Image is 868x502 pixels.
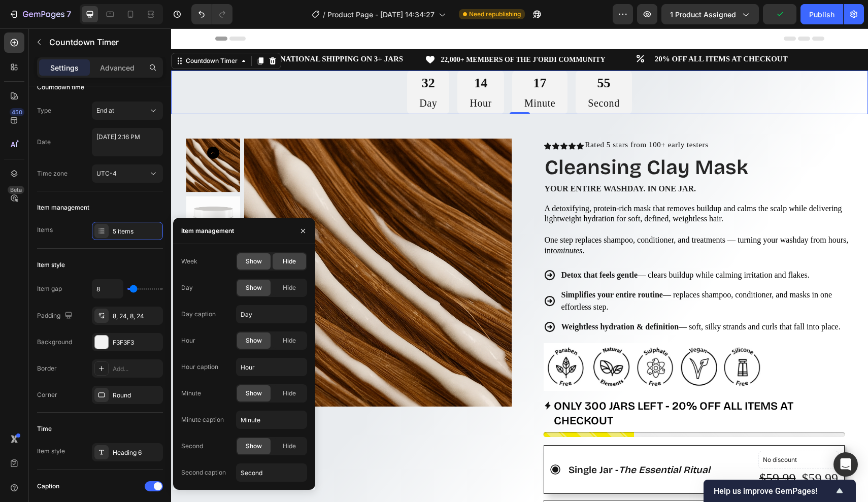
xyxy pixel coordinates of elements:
[37,225,53,235] div: Items
[661,4,759,24] button: 1 product assigned
[37,169,68,178] div: Time zone
[50,62,79,73] p: Settings
[13,28,69,37] div: Countdown Timer
[353,68,384,82] p: Minute
[248,68,266,82] p: Day
[113,391,160,400] div: Round
[36,118,48,130] button: Carousel Back Arrow
[246,257,262,266] span: Show
[113,448,160,457] div: Heading 6
[92,280,123,298] input: Auto
[37,83,84,92] div: Countdown time
[283,336,296,345] span: Hide
[37,309,75,323] div: Padding
[469,10,521,19] span: Need republishing
[298,46,321,63] div: 14
[283,442,296,451] span: Hide
[36,358,48,370] button: Carousel Next Arrow
[4,4,76,24] button: 7
[373,315,593,362] img: scentedfree-paraben-free-natural-elements-260nw-2224823533_jpg.webp
[248,46,266,63] div: 32
[390,262,661,283] span: — replaces shampoo, conditioner, and masks in one effortless step.
[386,218,411,226] i: minutes
[592,427,663,436] p: No discount
[374,207,678,226] span: One step replaces shampoo, conditioner, and treatments — turning your washday from hours, into .
[37,447,65,456] div: Item style
[587,441,626,460] div: $59.99
[37,106,51,115] div: Type
[246,442,262,451] span: Show
[466,242,639,251] span: — clears buildup while calming irritation and flakes.
[37,338,72,347] div: Background
[181,442,203,451] div: Second
[37,203,89,212] div: Item management
[246,336,262,345] span: Show
[390,294,508,303] strong: Weightless hydration & definition
[10,108,24,116] div: 450
[374,156,525,164] span: Your entire washday. in one jar.
[191,4,232,24] div: Undo/Redo
[181,283,193,292] div: Day
[37,424,52,433] div: Time
[113,312,160,321] div: 8, 24, 8, 24
[181,362,218,372] div: Hour caption
[37,482,59,491] div: Caption
[37,260,65,270] div: Item style
[327,9,435,20] span: Product Page - [DATE] 14:34:27
[113,364,160,374] div: Add...
[800,4,843,24] button: Publish
[181,310,216,319] div: Day caption
[96,107,114,114] span: End at
[809,9,834,20] div: Publish
[246,283,262,292] span: Show
[37,364,57,373] div: Border
[181,389,201,398] div: Minute
[113,227,160,236] div: 5 items
[96,170,117,177] span: UTC-4
[353,46,384,63] div: 17
[100,62,135,73] p: Advanced
[37,390,57,399] div: Corner
[92,164,163,183] button: UTC-4
[66,8,71,20] p: 7
[373,125,682,153] h1: Cleansing Clay Mask
[8,186,24,194] div: Beta
[397,436,539,447] span: Single Jar -
[181,257,197,266] div: Week
[670,9,736,20] span: 1 product assigned
[630,441,669,460] div: $59.99
[37,138,51,147] div: Date
[181,468,226,477] div: Second caption
[448,436,539,447] i: The Essential Ritual
[37,284,62,293] div: Item gap
[298,68,321,82] p: Hour
[383,371,674,399] p: Only 300 jars left - 20% OFF ALL ITEMS AT CHECKOUT
[390,242,467,251] strong: Detox that feels gentle
[390,262,492,271] strong: Simplifies your entire routine
[417,46,448,63] div: 55
[171,28,868,502] iframe: Design area
[283,389,296,398] span: Hide
[323,9,325,20] span: /
[833,452,858,477] div: Open Intercom Messenger
[414,111,538,122] p: Rated 5 stars from 100+ early testers
[714,485,846,497] button: Show survey - Help us improve GemPages!
[714,486,833,496] span: Help us improve GemPages!
[283,257,296,266] span: Hide
[181,336,195,345] div: Hour
[92,102,163,120] button: End at
[283,283,296,292] span: Hide
[113,338,160,347] div: F3F3F3
[181,226,234,236] div: Item management
[508,294,670,303] span: — soft, silky strands and curls that fall into place.
[246,389,262,398] span: Show
[181,415,224,424] div: Minute caption
[49,36,159,48] p: Countdown Timer
[417,68,448,82] p: Second
[374,176,671,195] span: A detoxifying, protein-rich mask that removes buildup and calms the scalp while delivering lightw...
